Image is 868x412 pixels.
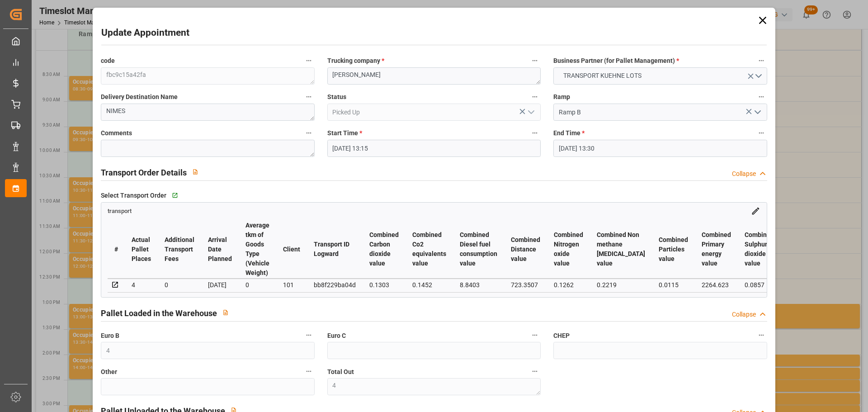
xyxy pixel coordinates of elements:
input: DD-MM-YYYY HH:MM [327,140,541,157]
button: Comments [303,127,315,139]
th: Combined Distance value [504,220,547,279]
span: CHEP [553,331,570,341]
div: [DATE] [208,279,232,290]
th: # [108,220,125,279]
span: Other [101,367,117,377]
div: 723.3507 [511,279,540,290]
th: Combined Non methane [MEDICAL_DATA] value [590,220,652,279]
div: 0.1303 [369,279,399,290]
button: open menu [524,105,538,119]
textarea: 4 [327,378,541,395]
span: End Time [553,128,585,138]
span: TRANSPORT KUEHNE LOTS [559,71,646,81]
button: open menu [750,105,764,119]
th: Combined Carbon dioxide value [363,220,406,279]
div: 0 [245,279,269,290]
th: Combined Diesel fuel consumption value [453,220,504,279]
th: Combined Sulphur dioxide value [738,220,781,279]
span: Delivery Destination Name [101,92,178,102]
button: View description [187,163,204,180]
button: Euro B [303,329,315,341]
input: Type to search/select [327,104,541,121]
span: Business Partner (for Pallet Management) [553,56,679,66]
div: Collapse [732,310,756,319]
button: View description [217,304,234,321]
div: Collapse [732,169,756,179]
span: Comments [101,128,132,138]
button: Other [303,365,315,377]
div: 101 [283,279,300,290]
th: Arrival Date Planned [201,220,239,279]
button: Trucking company * [529,55,541,66]
div: 0.1452 [412,279,446,290]
th: Average tkm of Goods Type (Vehicle Weight) [239,220,276,279]
button: End Time * [755,127,767,139]
span: code [101,56,115,66]
button: CHEP [755,329,767,341]
th: Actual Pallet Places [125,220,158,279]
a: transport [108,207,132,214]
button: Total Out [529,365,541,377]
div: bb8f229ba04d [314,279,356,290]
textarea: [PERSON_NAME] [327,67,541,85]
textarea: NIMES [101,104,314,121]
div: 4 [132,279,151,290]
div: 0.1262 [554,279,583,290]
div: 0 [165,279,194,290]
h2: Pallet Loaded in the Warehouse [101,307,217,319]
th: Combined Nitrogen oxide value [547,220,590,279]
button: code [303,55,315,66]
div: 8.8403 [460,279,497,290]
h2: Update Appointment [101,26,189,40]
button: Euro C [529,329,541,341]
span: transport [108,208,132,214]
div: 2264.623 [702,279,731,290]
div: 0.0857 [745,279,774,290]
th: Additional Transport Fees [158,220,201,279]
span: Status [327,92,346,102]
div: 0.0115 [659,279,688,290]
span: Total Out [327,367,354,377]
button: open menu [553,67,767,85]
input: DD-MM-YYYY HH:MM [553,140,767,157]
span: Trucking company [327,56,384,66]
textarea: fbc9c15a42fa [101,67,314,85]
th: Combined Primary energy value [695,220,738,279]
input: Type to search/select [553,104,767,121]
div: 0.2219 [597,279,645,290]
button: Start Time * [529,127,541,139]
span: Select Transport Order [101,191,166,200]
th: Transport ID Logward [307,220,363,279]
button: Ramp [755,91,767,103]
button: Status [529,91,541,103]
th: Combined Particles value [652,220,695,279]
span: Ramp [553,92,570,102]
button: Delivery Destination Name [303,91,315,103]
span: Start Time [327,128,362,138]
th: Combined Co2 equivalents value [406,220,453,279]
h2: Transport Order Details [101,166,187,179]
span: Euro B [101,331,119,341]
span: Euro C [327,331,346,341]
button: Business Partner (for Pallet Management) * [755,55,767,66]
th: Client [276,220,307,279]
